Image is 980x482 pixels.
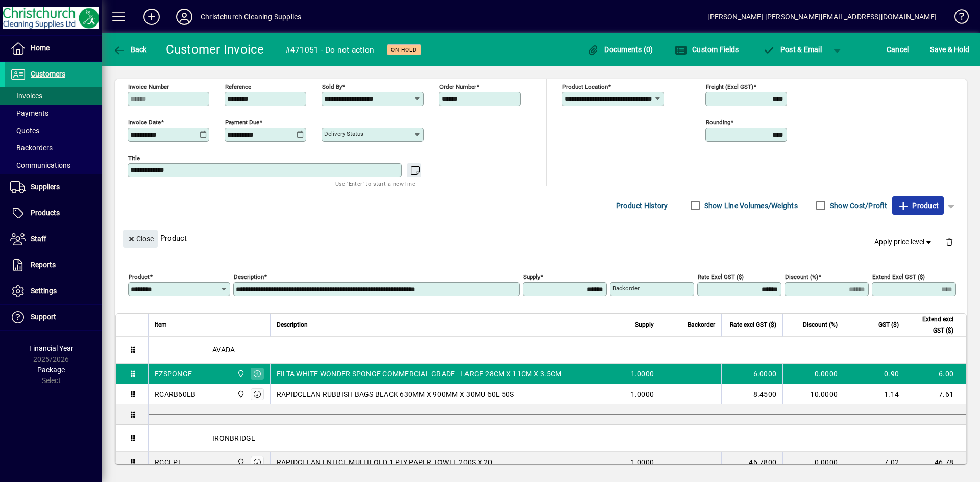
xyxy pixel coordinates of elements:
[31,287,57,295] span: Settings
[391,46,417,53] span: On hold
[728,457,776,467] div: 46.7800
[31,235,46,243] span: Staff
[110,40,150,59] button: Back
[675,45,739,54] span: Custom Fields
[277,389,514,399] span: RAPIDCLEAN RUBBISH BAGS BLACK 630MM X 900MM X 30MU 60L 50S
[584,40,656,59] button: Documents (0)
[335,177,415,189] mat-hint: Use 'Enter' to start a new line
[102,40,158,59] app-page-header-button: Back
[149,337,966,363] div: AVADA
[155,457,182,467] div: RCCEPT
[166,41,264,58] div: Customer Invoice
[10,126,39,135] span: Quotes
[785,273,818,281] mat-label: Discount (%)
[927,40,972,59] button: Save & Hold
[123,230,158,248] button: Close
[234,273,264,281] mat-label: Description
[728,389,776,399] div: 8.4500
[322,83,342,90] mat-label: Sold by
[10,92,42,100] span: Invoices
[782,384,844,404] td: 10.0000
[884,40,912,59] button: Cancel
[892,196,944,215] button: Product
[5,87,102,105] a: Invoices
[439,83,476,90] mat-label: Order number
[616,197,668,214] span: Product History
[905,364,966,384] td: 6.00
[930,41,969,58] span: ave & Hold
[149,425,966,451] div: IRONBRIDGE
[10,161,70,169] span: Communications
[937,230,962,254] button: Delete
[728,369,776,379] div: 6.0000
[730,319,776,331] span: Rate excl GST ($)
[912,314,953,336] span: Extend excl GST ($)
[277,457,493,467] span: RAPIDCLEAN ENTICE MULTIFOLD 1 PLY PAPER TOWEL 200S X 20
[930,45,934,54] span: S
[612,196,672,215] button: Product History
[897,197,939,214] span: Product
[5,200,102,226] a: Products
[844,364,905,384] td: 0.90
[523,273,540,281] mat-label: Supply
[225,83,251,90] mat-label: Reference
[828,200,887,211] label: Show Cost/Profit
[870,233,938,251] button: Apply price level
[37,366,65,374] span: Package
[878,319,899,331] span: GST ($)
[5,305,102,330] a: Support
[844,384,905,404] td: 1.14
[937,237,962,246] app-page-header-button: Delete
[5,139,102,157] a: Backorders
[128,155,140,162] mat-label: Title
[120,234,160,243] app-page-header-button: Close
[635,319,654,331] span: Supply
[5,122,102,139] a: Quotes
[631,369,654,379] span: 1.0000
[688,319,715,331] span: Backorder
[168,8,201,26] button: Profile
[285,42,375,58] div: #471051 - Do not action
[844,452,905,472] td: 7.02
[763,45,822,54] span: ost & Email
[612,285,640,292] mat-label: Backorder
[782,364,844,384] td: 0.0000
[155,319,167,331] span: Item
[5,278,102,304] a: Settings
[115,219,967,257] div: Product
[5,226,102,252] a: Staff
[872,273,925,281] mat-label: Extend excl GST ($)
[128,83,169,90] mat-label: Invoice number
[155,369,192,379] div: FZSPONGE
[113,45,147,54] span: Back
[31,183,60,191] span: Suppliers
[5,157,102,174] a: Communications
[874,237,934,247] span: Apply price level
[128,119,161,126] mat-label: Invoice date
[31,209,60,217] span: Products
[587,45,653,54] span: Documents (0)
[127,231,154,247] span: Close
[803,319,838,331] span: Discount (%)
[706,83,753,90] mat-label: Freight (excl GST)
[277,319,308,331] span: Description
[631,457,654,467] span: 1.0000
[782,452,844,472] td: 0.0000
[905,452,966,472] td: 46.78
[129,273,150,281] mat-label: Product
[5,105,102,122] a: Payments
[672,40,742,59] button: Custom Fields
[757,40,827,59] button: Post & Email
[29,344,73,352] span: Financial Year
[277,369,562,379] span: FILTA WHITE WONDER SPONGE COMMERCIAL GRADE - LARGE 28CM X 11CM X 3.5CM
[10,144,53,152] span: Backorders
[707,9,937,25] div: [PERSON_NAME] [PERSON_NAME][EMAIL_ADDRESS][DOMAIN_NAME]
[562,83,608,90] mat-label: Product location
[31,70,65,78] span: Customers
[201,9,301,25] div: Christchurch Cleaning Supplies
[5,174,102,200] a: Suppliers
[947,2,967,35] a: Knowledge Base
[905,384,966,404] td: 7.61
[135,8,168,26] button: Add
[706,119,730,126] mat-label: Rounding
